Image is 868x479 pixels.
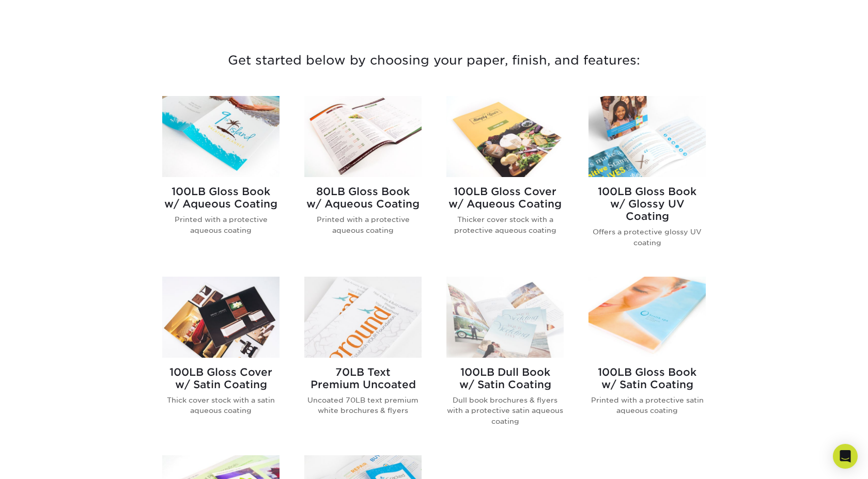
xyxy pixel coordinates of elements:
p: Printed with a protective aqueous coating [162,214,280,235]
a: 70LB Text<br/>Premium Uncoated Brochures & Flyers 70LB TextPremium Uncoated Uncoated 70LB text pr... [304,277,422,443]
img: 70LB Text<br/>Premium Uncoated Brochures & Flyers [304,277,422,358]
a: 100LB Gloss Book<br/>w/ Glossy UV Coating Brochures & Flyers 100LB Gloss Bookw/ Glossy UV Coating... [588,96,706,264]
img: 80LB Gloss Book<br/>w/ Aqueous Coating Brochures & Flyers [304,96,422,177]
h2: 100LB Gloss Book w/ Satin Coating [588,366,706,391]
img: 100LB Gloss Cover<br/>w/ Aqueous Coating Brochures & Flyers [446,96,564,177]
h2: 70LB Text Premium Uncoated [304,366,422,391]
img: 100LB Gloss Book<br/>w/ Satin Coating Brochures & Flyers [588,277,706,358]
p: Dull book brochures & flyers with a protective satin aqueous coating [446,395,564,426]
a: 100LB Gloss Cover<br/>w/ Satin Coating Brochures & Flyers 100LB Gloss Coverw/ Satin Coating Thick... [162,277,280,443]
h2: 100LB Gloss Cover w/ Satin Coating [162,366,280,391]
img: 100LB Gloss Book<br/>w/ Glossy UV Coating Brochures & Flyers [588,96,706,177]
a: 100LB Gloss Book<br/>w/ Satin Coating Brochures & Flyers 100LB Gloss Bookw/ Satin Coating Printed... [588,277,706,443]
p: Uncoated 70LB text premium white brochures & flyers [304,395,422,416]
p: Thicker cover stock with a protective aqueous coating [446,214,564,235]
h2: 80LB Gloss Book w/ Aqueous Coating [304,185,422,210]
h2: 100LB Gloss Book w/ Aqueous Coating [162,185,280,210]
img: 100LB Gloss Book<br/>w/ Aqueous Coating Brochures & Flyers [162,96,280,177]
p: Offers a protective glossy UV coating [588,227,706,248]
h2: 100LB Gloss Book w/ Glossy UV Coating [588,185,706,222]
h2: 100LB Dull Book w/ Satin Coating [446,366,564,391]
div: Open Intercom Messenger [833,444,858,469]
h3: Get started below by choosing your paper, finish, and features: [132,37,736,84]
a: 100LB Gloss Book<br/>w/ Aqueous Coating Brochures & Flyers 100LB Gloss Bookw/ Aqueous Coating Pri... [162,96,280,264]
p: Printed with a protective satin aqueous coating [588,395,706,416]
a: 100LB Gloss Cover<br/>w/ Aqueous Coating Brochures & Flyers 100LB Gloss Coverw/ Aqueous Coating T... [446,96,564,264]
h2: 100LB Gloss Cover w/ Aqueous Coating [446,185,564,210]
a: 100LB Dull Book<br/>w/ Satin Coating Brochures & Flyers 100LB Dull Bookw/ Satin Coating Dull book... [446,277,564,443]
p: Thick cover stock with a satin aqueous coating [162,395,280,416]
img: 100LB Dull Book<br/>w/ Satin Coating Brochures & Flyers [446,277,564,358]
a: 80LB Gloss Book<br/>w/ Aqueous Coating Brochures & Flyers 80LB Gloss Bookw/ Aqueous Coating Print... [304,96,422,264]
p: Printed with a protective aqueous coating [304,214,422,235]
img: 100LB Gloss Cover<br/>w/ Satin Coating Brochures & Flyers [162,277,280,358]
